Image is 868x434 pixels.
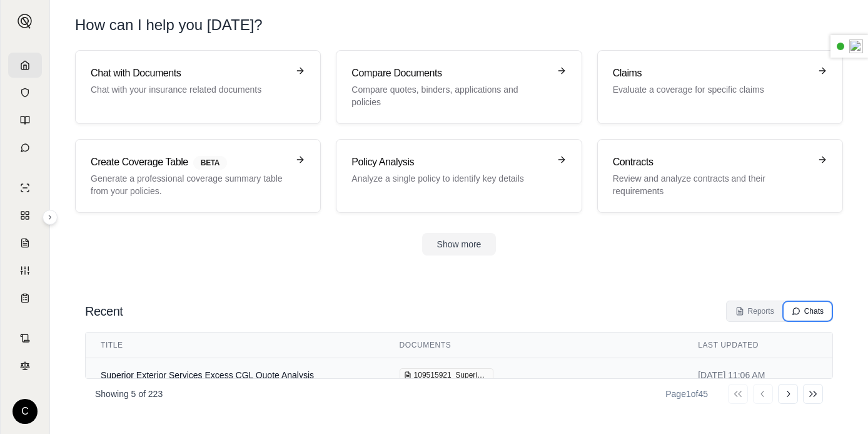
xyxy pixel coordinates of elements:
[75,139,321,213] a: Create Coverage TableBETAGenerate a professional coverage summary table from your policies.
[613,155,810,170] h3: Contracts
[8,80,42,105] a: Documents Vault
[597,139,843,213] a: ContractsReview and analyze contracts and their requirements
[8,203,42,228] a: Policy Comparisons
[8,258,42,283] a: Custom Report
[336,139,582,213] a: Policy AnalysisAnalyze a single policy to identify key details
[613,83,810,96] p: Evaluate a coverage for specific claims
[91,66,288,81] h3: Chat with Documents
[351,83,548,108] p: Compare quotes, binders, applications and policies
[351,155,548,170] h3: Policy Analysis
[8,175,42,200] a: Single Policy
[422,233,497,256] button: Show more
[683,358,832,393] td: [DATE] 11:06 AM
[8,108,42,133] a: Prompt Library
[91,172,288,197] p: Generate a professional coverage summary table from your policies.
[613,172,810,197] p: Review and analyze contracts and their requirements
[351,172,548,185] p: Analyze a single policy to identify key details
[683,333,832,358] th: Last Updated
[8,326,42,351] a: Contract Analysis
[8,353,42,378] a: Legal Search Engine
[86,333,385,358] th: Title
[13,9,38,34] button: Expand sidebar
[193,156,227,170] span: BETA
[91,155,288,170] h3: Create Coverage Table
[8,286,42,311] a: Coverage Table
[13,399,38,424] div: C
[792,306,824,316] div: Chats
[85,302,123,320] h2: Recent
[95,388,163,400] p: Showing 5 of 223
[728,302,782,320] button: Reports
[613,66,810,81] h3: Claims
[86,358,832,393] tr: View chat: Superior Exterior Services Excess CGL Quote Analysis
[597,50,843,124] a: ClaimsEvaluate a coverage for specific claims
[784,302,831,320] button: Chats
[400,368,493,382] div: 109515921_Superior Exterior WW Quote.pdf
[336,50,582,124] a: Compare DocumentsCompare quotes, binders, applications and policies
[8,53,42,78] a: Home
[735,306,774,316] div: Reports
[385,333,684,358] th: Documents
[665,388,708,400] div: Page 1 of 45
[18,14,33,29] img: Expand sidebar
[414,370,489,380] span: 109515921_Superior Exterior WW Quote.pdf
[75,15,843,35] h1: How can I help you [DATE]?
[8,230,42,256] a: Claim Coverage
[91,83,288,96] p: Chat with your insurance related documents
[43,210,58,225] button: Expand sidebar
[75,50,321,124] a: Chat with DocumentsChat with your insurance related documents
[351,66,548,81] h3: Compare Documents
[86,358,385,393] td: Superior Exterior Services Excess CGL Quote Analysis
[8,135,42,160] a: Chat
